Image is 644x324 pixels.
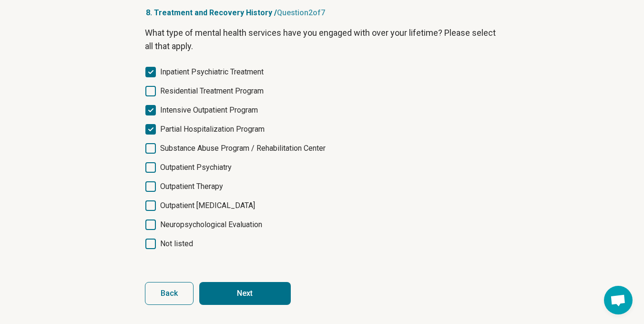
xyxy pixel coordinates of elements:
span: Intensive Outpatient Program [160,105,258,116]
p: What type of mental health services have you engaged with over your lifetime? Please select all t... [145,26,500,53]
span: Not listed [160,238,193,250]
span: Partial Hospitalization Program [160,124,265,135]
div: Open chat [604,286,633,314]
span: Outpatient [MEDICAL_DATA] [160,200,255,211]
span: Substance Abuse Program / Rehabilitation Center [160,143,326,154]
span: Back [161,290,178,297]
span: Outpatient Therapy [160,181,223,192]
span: Inpatient Psychiatric Treatment [160,66,264,78]
span: Neuropsychological Evaluation [160,219,262,230]
p: 8. Treatment and Recovery History / [145,7,500,19]
span: Residential Treatment Program [160,85,264,97]
span: Outpatient Psychiatry [160,162,232,173]
button: Back [145,282,194,305]
button: Next [199,282,291,305]
span: Question 2 of 7 [277,8,325,17]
